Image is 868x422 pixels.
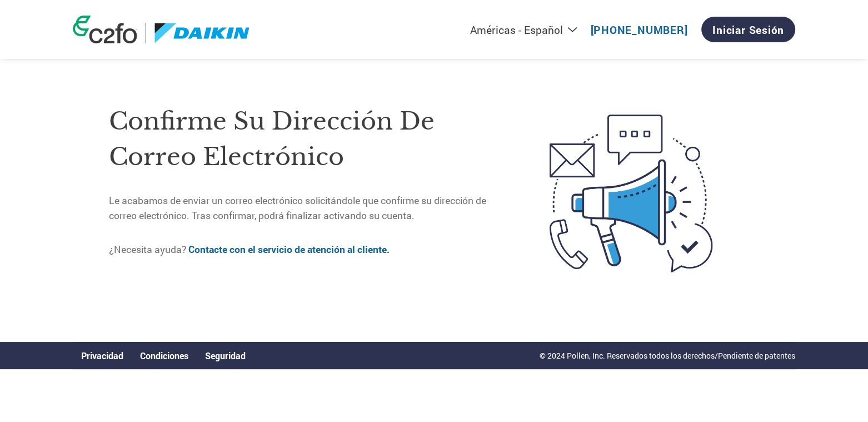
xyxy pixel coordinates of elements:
[188,243,390,256] a: Contacte con el servicio de atención al cliente.
[109,193,503,223] p: Le acabamos de enviar un correo electrónico solicitándole que confirme su dirección de correo ele...
[154,23,250,43] img: Daikin
[81,350,123,361] a: Privacidad
[503,95,759,292] img: open-email
[109,103,503,175] h1: Confirme su dirección de correo electrónico
[540,350,795,361] p: © 2024 Pollen, Inc. Reservados todos los derechos/Pendiente de patentes
[590,23,687,37] a: [PHONE_NUMBER]
[73,16,137,43] img: c2fo logo
[205,350,246,361] a: Seguridad
[109,242,503,257] p: ¿Necesita ayuda?
[701,17,795,42] a: Iniciar sesión
[140,350,188,361] a: Condiciones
